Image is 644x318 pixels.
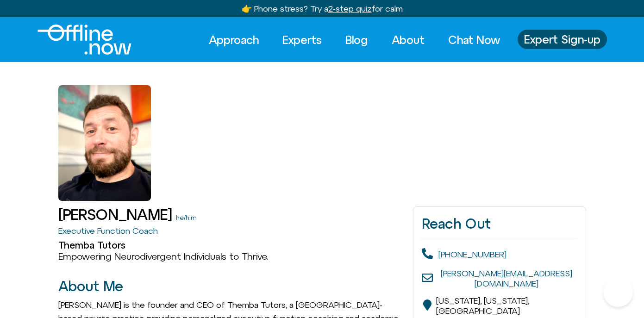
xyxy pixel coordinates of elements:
h2: Reach Out [422,215,577,232]
a: About [383,30,433,50]
h2: Themba Tutors [58,240,404,251]
a: [PERSON_NAME][EMAIL_ADDRESS][DOMAIN_NAME] [441,268,572,288]
u: 2-step quiz [328,4,372,13]
img: Offline.Now logo in white. Text of the words offline.now with a line going through the "O" [38,25,131,55]
a: Expert Sign-up [518,30,607,49]
a: Experts [274,30,330,50]
a: Executive Function Coach [58,226,158,236]
a: Approach [200,30,267,50]
h3: Empowering Neurodivergent Individuals to Thrive. [58,251,404,262]
a: Chat Now [440,30,508,50]
a: [PHONE_NUMBER] [438,249,506,259]
a: Blog [337,30,376,50]
span: Expert Sign-up [524,33,600,45]
h1: [PERSON_NAME] [58,206,172,223]
div: Logo [38,25,116,55]
iframe: Botpress [603,277,633,307]
a: 👉 Phone stress? Try a2-step quizfor calm [242,4,403,13]
nav: Menu [200,30,508,50]
a: he/him [176,214,197,221]
h2: About Me [58,279,404,294]
span: [US_STATE], [US_STATE], [GEOGRAPHIC_DATA] [436,296,529,316]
